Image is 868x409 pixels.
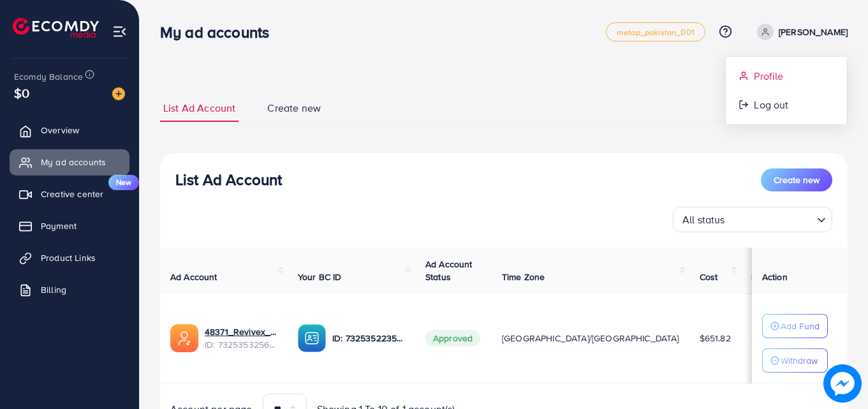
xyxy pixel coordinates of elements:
[752,24,848,40] a: [PERSON_NAME]
[762,314,828,338] button: Add Fund
[163,101,235,115] span: List Ad Account
[112,24,127,39] img: menu
[108,175,139,190] span: New
[14,84,29,102] span: $0
[754,68,783,84] span: Profile
[781,353,818,368] p: Withdraw
[10,117,129,143] a: Overview
[160,23,279,41] h3: My ad accounts
[10,245,129,271] a: Product Links
[700,332,731,345] span: $651.82
[41,124,79,137] span: Overview
[680,211,728,229] span: All status
[754,97,788,112] span: Log out
[725,56,848,125] ul: [PERSON_NAME]
[761,168,832,191] button: Create new
[781,318,820,334] p: Add Fund
[41,283,66,296] span: Billing
[170,324,198,352] img: ic-ads-acc.e4c84228.svg
[175,170,282,189] h3: List Ad Account
[205,338,277,351] span: ID: 7325353256023097345
[617,28,695,36] span: metap_pakistan_001
[41,251,96,264] span: Product Links
[502,332,679,345] span: [GEOGRAPHIC_DATA]/[GEOGRAPHIC_DATA]
[823,364,862,403] img: image
[205,325,277,352] div: <span class='underline'>48371_Revivex_1705566737819</span></br>7325353256023097345
[729,208,812,229] input: Search for option
[267,101,321,115] span: Create new
[41,219,77,232] span: Payment
[502,271,545,283] span: Time Zone
[41,188,103,200] span: Creative center
[779,24,848,40] p: [PERSON_NAME]
[10,277,129,302] a: Billing
[762,271,788,283] span: Action
[41,156,106,168] span: My ad accounts
[700,271,718,283] span: Cost
[425,258,473,283] span: Ad Account Status
[606,22,705,41] a: metap_pakistan_001
[205,325,277,338] a: 48371_Revivex_1705566737819
[112,87,125,100] img: image
[170,271,217,283] span: Ad Account
[298,324,326,352] img: ic-ba-acc.ded83a64.svg
[762,348,828,373] button: Withdraw
[10,149,129,175] a: My ad accounts
[332,331,405,346] p: ID: 7325352235649531906
[14,70,83,83] span: Ecomdy Balance
[673,207,832,232] div: Search for option
[13,18,99,38] img: logo
[298,271,342,283] span: Your BC ID
[10,213,129,239] a: Payment
[774,174,820,186] span: Create new
[425,330,480,346] span: Approved
[10,181,129,207] a: Creative centerNew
